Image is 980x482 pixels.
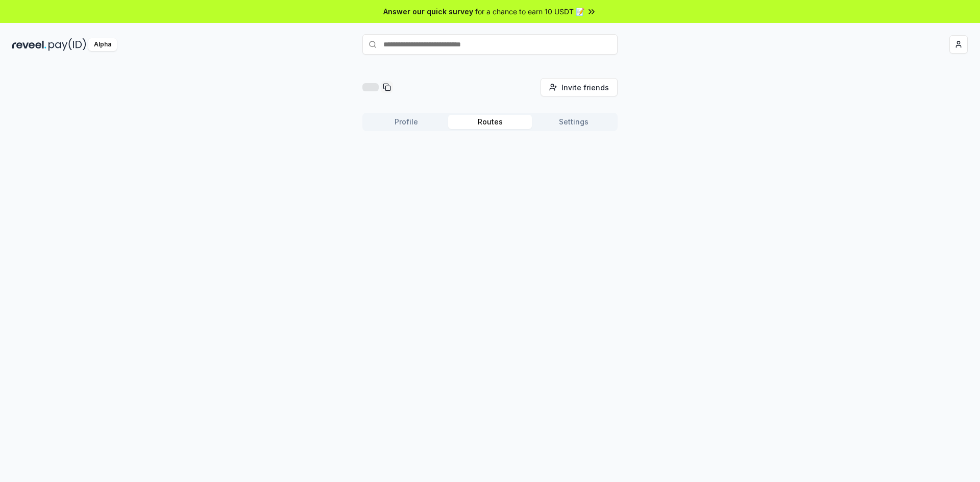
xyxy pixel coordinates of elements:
div: Alpha [88,38,117,51]
img: pay_id [48,38,86,51]
span: Answer our quick survey [383,6,473,17]
button: Profile [364,115,448,129]
img: reveel_dark [12,38,46,51]
span: for a chance to earn 10 USDT 📝 [475,6,584,17]
span: Invite friends [561,82,609,93]
button: Settings [532,115,616,129]
button: Routes [448,115,532,129]
button: Invite friends [541,78,618,96]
